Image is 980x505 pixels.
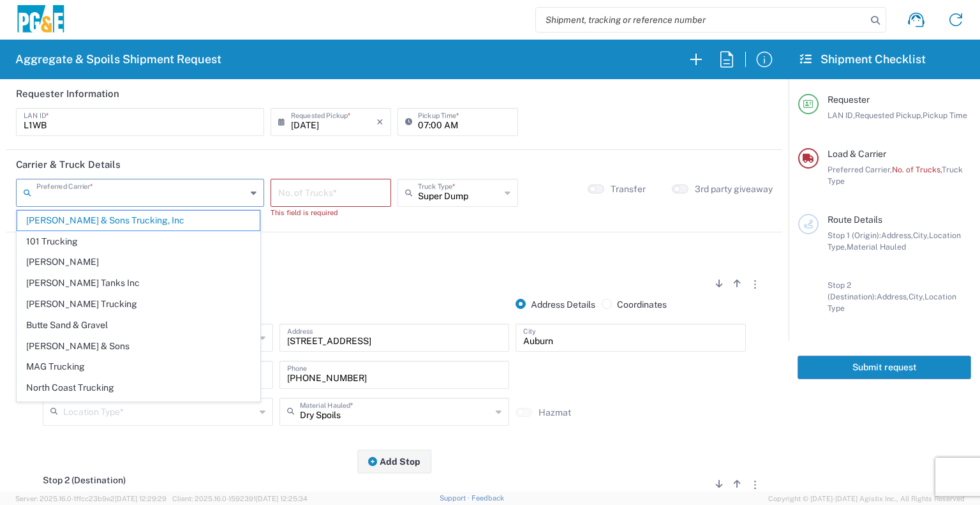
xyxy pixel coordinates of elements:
span: [DATE] 12:25:34 [256,495,308,502]
h2: Requester Information [16,87,119,100]
input: Shipment, tracking or reference number [536,8,866,32]
span: [PERSON_NAME] [17,252,260,272]
span: Stop 2 (Destination) [43,475,126,485]
span: North Coast Trucking [17,378,260,398]
span: Server: 2025.16.0-1ffcc23b9e2 [15,495,167,502]
span: City, [913,230,929,240]
label: Coordinates [602,299,667,310]
span: Copyright © [DATE]-[DATE] Agistix Inc., All Rights Reserved [768,493,965,504]
label: Transfer [611,183,646,195]
button: Add Stop [357,449,431,473]
img: pge [15,5,66,35]
span: [PERSON_NAME] & Sons Trucking, Inc [17,211,260,230]
label: Hazmat [538,407,571,418]
h2: Aggregate & Spoils Shipment Request [15,52,221,67]
span: Address, [881,230,913,240]
i: × [376,112,383,132]
span: Material Hauled [847,242,906,252]
h2: Shipment Checklist [800,52,926,67]
span: Stop 2 (Destination): [828,280,877,301]
h2: Carrier & Truck Details [16,158,121,171]
span: Butte Sand & Gravel [17,315,260,335]
span: Address, [877,292,909,301]
span: Preferred Carrier, [828,165,892,174]
span: Client: 2025.16.0-1592391 [172,495,308,502]
span: 101 Trucking [17,232,260,252]
span: LAN ID, [828,110,855,120]
span: City, [909,292,924,301]
span: [DATE] 12:29:29 [115,495,167,502]
span: [PERSON_NAME] & Sons [17,336,260,356]
span: Requester [828,94,870,105]
span: [PERSON_NAME] Tanks Inc [17,273,260,293]
label: 3rd party giveaway [695,183,773,195]
a: Support [440,494,471,502]
span: No. of Trucks, [892,165,942,174]
label: Address Details [516,299,595,310]
span: Northstate Aggregate [17,399,260,419]
span: Pickup Time [923,110,967,120]
span: [PERSON_NAME] Trucking [17,294,260,314]
div: This field is required [271,207,391,218]
span: Route Details [828,215,882,225]
button: Submit request [798,356,971,379]
span: Requested Pickup, [855,110,923,120]
span: Load & Carrier [828,149,886,159]
span: Stop 1 (Origin): [828,230,881,240]
span: MAG Trucking [17,357,260,377]
a: Feedback [471,494,504,502]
